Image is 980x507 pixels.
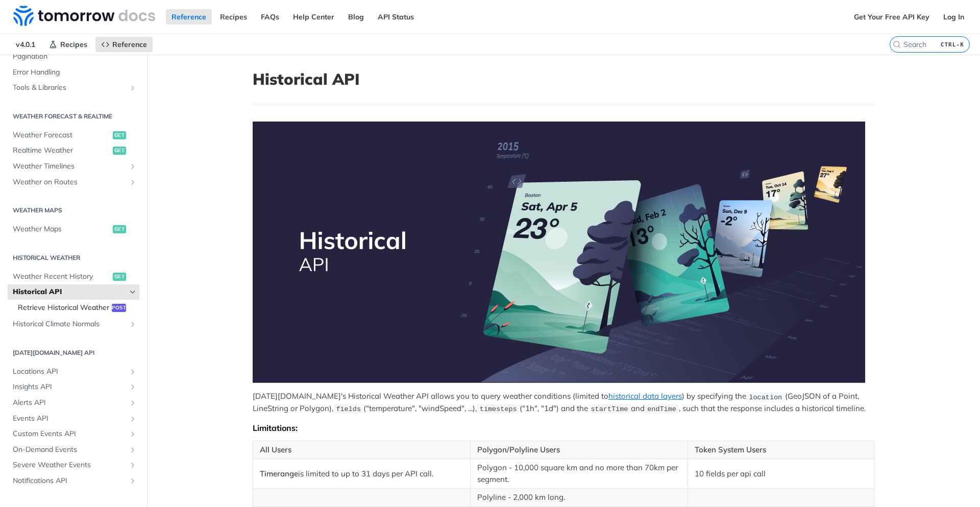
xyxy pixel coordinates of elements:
a: FAQs [255,9,285,25]
a: Realtime Weatherget [8,143,139,158]
button: Show subpages for Tools & Libraries [129,84,137,92]
button: Show subpages for Alerts API [129,399,137,407]
img: Tomorrow.io Weather API Docs [13,6,155,26]
span: Error Handling [13,67,137,78]
button: Show subpages for Historical Climate Normals [129,320,137,328]
a: Historical Climate NormalsShow subpages for Historical Climate Normals [8,317,139,332]
a: Historical APIHide subpages for Historical API [8,284,139,300]
span: endTime [647,405,676,413]
button: Show subpages for Custom Events API [129,430,137,438]
a: Events APIShow subpages for Events API [8,411,139,426]
span: Alerts API [13,398,126,408]
td: is limited to up to 31 days per API call. [253,459,471,489]
span: Pagination [13,52,137,62]
img: Historical-API.png [253,122,865,383]
a: Severe Weather EventsShow subpages for Severe Weather Events [8,457,139,473]
span: location [749,393,782,401]
span: Historical API [13,287,126,297]
span: Custom Events API [13,429,126,439]
kbd: CTRL-K [938,39,967,50]
a: Notifications APIShow subpages for Notifications API [8,473,139,489]
span: Weather Recent History [13,272,110,282]
span: Insights API [13,382,126,392]
span: On-Demand Events [13,445,126,455]
td: Polygon - 10,000 square km and no more than 70km per segment. [470,459,688,489]
span: Reference [112,40,147,49]
a: Reference [166,9,212,25]
td: 10 fields per api call [688,459,874,489]
a: Alerts APIShow subpages for Alerts API [8,395,139,411]
span: Recipes [60,40,87,49]
a: Recipes [214,9,253,25]
span: post [112,304,126,312]
button: Show subpages for Events API [129,415,137,423]
a: Weather Forecastget [8,128,139,143]
button: Hide subpages for Historical API [129,288,137,296]
a: Weather on RoutesShow subpages for Weather on Routes [8,175,139,190]
a: Retrieve Historical Weatherpost [13,300,139,316]
a: Weather TimelinesShow subpages for Weather Timelines [8,159,139,174]
strong: Timerange [260,469,298,478]
button: Show subpages for Weather Timelines [129,162,137,171]
h1: Historical API [253,70,874,88]
a: Custom Events APIShow subpages for Custom Events API [8,426,139,442]
td: Polyline - 2,000 km long. [470,489,688,507]
p: [DATE][DOMAIN_NAME]'s Historical Weather API allows you to query weather conditions (limited to )... [253,391,874,415]
a: Weather Recent Historyget [8,269,139,284]
span: get [113,147,126,155]
span: Expand image [253,122,874,383]
th: Polygon/Polyline Users [470,441,688,459]
h2: Weather Maps [8,206,139,215]
a: Weather Mapsget [8,222,139,237]
span: v4.0.1 [10,37,41,52]
span: Locations API [13,367,126,377]
a: API Status [372,9,420,25]
a: Log In [938,9,970,25]
a: Locations APIShow subpages for Locations API [8,364,139,379]
span: Realtime Weather [13,146,110,156]
button: Show subpages for Insights API [129,383,137,391]
span: timesteps [480,405,517,413]
a: Tools & LibrariesShow subpages for Tools & Libraries [8,80,139,95]
span: Weather Forecast [13,130,110,140]
button: Show subpages for On-Demand Events [129,446,137,454]
button: Show subpages for Weather on Routes [129,178,137,186]
button: Show subpages for Notifications API [129,477,137,485]
span: fields [336,405,361,413]
svg: Search [893,40,901,49]
a: Error Handling [8,65,139,80]
a: Help Center [287,9,340,25]
span: get [113,131,126,139]
span: Events API [13,414,126,424]
a: Recipes [43,37,93,52]
th: Token System Users [688,441,874,459]
a: Insights APIShow subpages for Insights API [8,379,139,395]
span: Notifications API [13,476,126,486]
div: Limitations: [253,423,874,433]
span: Retrieve Historical Weather [18,303,109,313]
span: Severe Weather Events [13,460,126,470]
a: Reference [95,37,153,52]
span: startTime [591,405,628,413]
h2: Weather Forecast & realtime [8,112,139,121]
span: Weather Timelines [13,161,126,172]
a: On-Demand EventsShow subpages for On-Demand Events [8,442,139,457]
h2: Historical Weather [8,253,139,262]
span: Historical Climate Normals [13,319,126,329]
th: All Users [253,441,471,459]
span: Weather Maps [13,224,110,234]
span: get [113,225,126,233]
span: get [113,273,126,281]
button: Show subpages for Severe Weather Events [129,461,137,469]
h2: [DATE][DOMAIN_NAME] API [8,348,139,357]
button: Show subpages for Locations API [129,368,137,376]
a: Get Your Free API Key [848,9,935,25]
a: Pagination [8,49,139,64]
a: Blog [342,9,370,25]
span: Tools & Libraries [13,83,126,93]
a: historical data layers [608,391,682,401]
span: Weather on Routes [13,177,126,187]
